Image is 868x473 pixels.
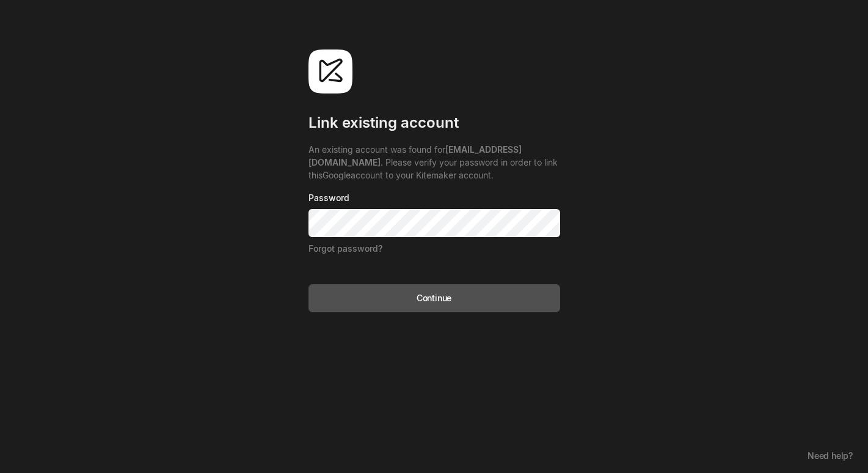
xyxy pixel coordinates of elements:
[308,143,560,182] p: An existing account was found for . Please verify your password in order to link this Google acco...
[308,113,560,133] div: Link existing account
[308,243,382,254] a: Forgot password?
[417,291,451,304] div: Continue
[308,191,560,204] label: Password
[308,284,560,312] button: Continue
[308,50,352,94] img: svg%3e
[308,144,522,167] span: [EMAIL_ADDRESS][DOMAIN_NAME]
[801,447,859,464] button: Need help?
